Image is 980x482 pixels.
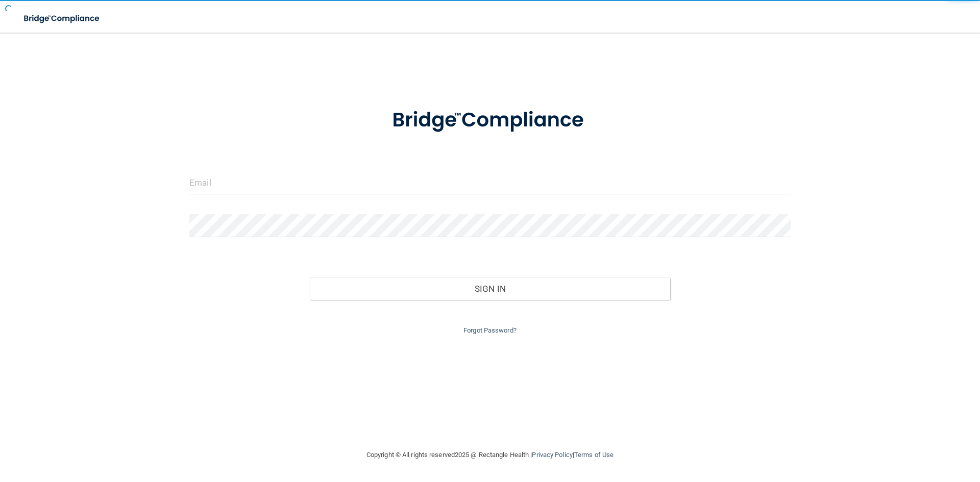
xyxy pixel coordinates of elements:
a: Forgot Password? [463,326,517,334]
a: Privacy Policy [532,451,572,459]
input: Email [189,171,791,194]
div: Copyright © All rights reserved 2025 @ Rectangle Health | | [304,439,676,471]
a: Terms of Use [574,451,614,459]
img: bridge_compliance_login_screen.278c3ca4.svg [371,94,609,147]
button: Sign In [310,277,671,300]
img: bridge_compliance_login_screen.278c3ca4.svg [15,8,109,29]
